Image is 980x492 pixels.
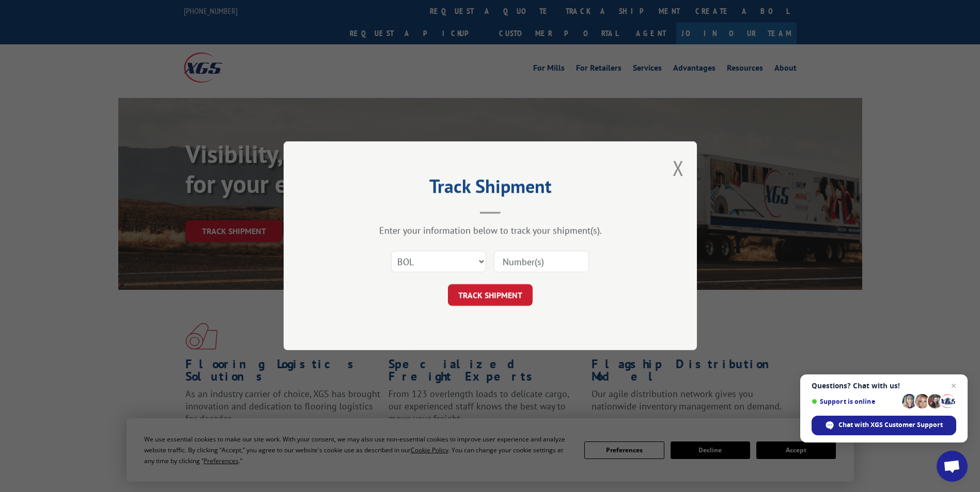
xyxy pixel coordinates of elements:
[838,420,943,430] span: Chat with XGS Customer Support
[812,382,956,390] span: Questions? Chat with us!
[673,154,684,182] button: Close modal
[448,285,533,306] button: TRACK SHIPMENT
[812,416,956,435] div: Chat with XGS Customer Support
[812,398,898,405] span: Support is online
[937,451,968,482] div: Open chat
[335,225,645,237] div: Enter your information below to track your shipment(s).
[947,380,960,392] span: Close chat
[494,251,589,273] input: Number(s)
[335,179,645,199] h2: Track Shipment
